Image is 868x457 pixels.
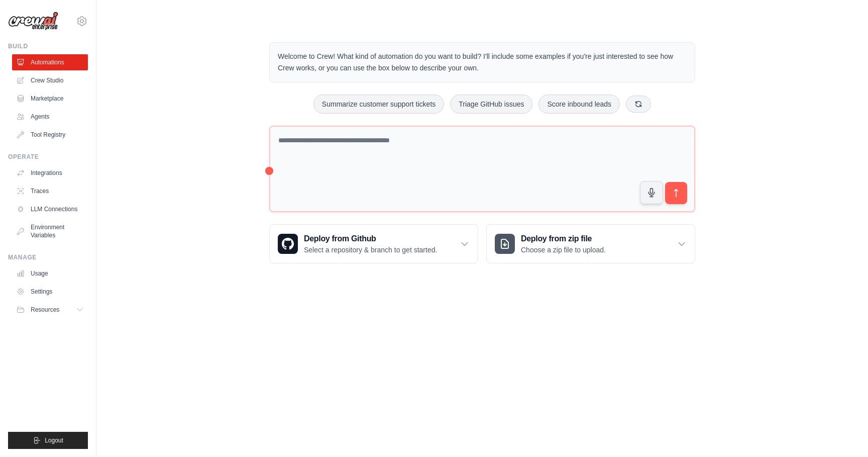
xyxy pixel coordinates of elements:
[12,183,88,199] a: Traces
[31,306,59,314] span: Resources
[12,72,88,88] a: Crew Studio
[12,54,88,70] a: Automations
[12,265,88,282] a: Usage
[521,245,606,255] p: Choose a zip file to upload.
[45,436,63,444] span: Logout
[837,365,845,373] button: Close walkthrough
[684,367,704,375] span: Step 1
[12,165,88,181] a: Integrations
[12,201,88,217] a: LLM Connections
[8,12,58,31] img: Logo
[676,378,832,392] h3: Create an automation
[304,245,437,255] p: Select a repository & branch to get started.
[676,396,832,428] p: Describe the automation you want to build, select an example option, or use the microphone to spe...
[313,95,444,114] button: Summarize customer support tickets
[12,127,88,143] a: Tool Registry
[538,95,620,114] button: Score inbound leads
[12,219,88,243] a: Environment Variables
[8,253,88,261] div: Manage
[278,51,687,74] p: Welcome to Crew! What kind of automation do you want to build? I'll include some examples if you'...
[12,109,88,125] a: Agents
[8,432,88,449] button: Logout
[521,233,606,245] h3: Deploy from zip file
[12,284,88,300] a: Settings
[450,95,532,114] button: Triage GitHub issues
[12,90,88,107] a: Marketplace
[12,302,88,318] button: Resources
[304,233,437,245] h3: Deploy from Github
[8,42,88,50] div: Build
[8,153,88,161] div: Operate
